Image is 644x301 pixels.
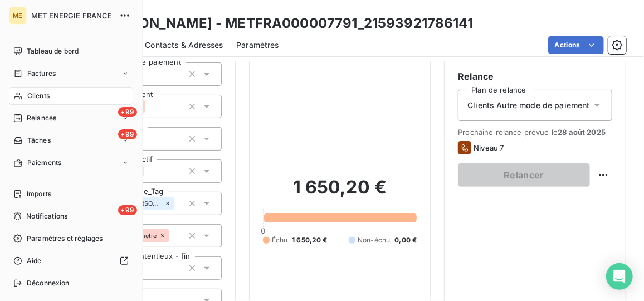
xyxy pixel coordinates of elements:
span: Niveau 7 [474,143,504,152]
span: Tableau de bord [27,46,79,56]
span: MET ENERGIE FRANCE [31,11,113,20]
a: Factures [9,65,133,82]
span: Tâches [27,135,51,145]
input: Ajouter une valeur [174,198,183,208]
span: +99 [118,107,137,117]
h3: [PERSON_NAME] - METFRA000007791_21593921786141 [98,13,473,33]
a: Clients [9,87,133,105]
span: Aide [27,256,42,266]
button: Relancer [458,163,590,187]
span: Prochaine relance prévue le [458,128,612,137]
a: Paiements [9,154,133,172]
span: 0,00 € [394,235,417,245]
span: 28 août 2025 [558,128,606,137]
a: Imports [9,185,133,203]
span: Imports [27,189,51,199]
span: +99 [118,129,137,139]
a: Tableau de bord [9,42,133,60]
a: +99Relances [9,109,133,127]
h2: 1 650,20 € [263,176,417,210]
input: Ajouter une valeur [169,231,178,241]
span: +99 [118,205,137,215]
span: Déconnexion [27,278,70,288]
span: Échu [272,235,288,245]
a: +99Tâches [9,132,133,149]
button: Actions [548,36,604,54]
input: Ajouter une valeur [141,263,150,273]
span: 0 [261,226,266,235]
input: Ajouter une valeur [145,101,154,111]
span: Paramètres [236,40,279,51]
span: Paramètres et réglages [27,234,103,244]
span: Paiements [27,158,61,168]
span: Clients [27,91,50,101]
a: Paramètres et réglages [9,230,133,247]
span: Relances [27,113,56,123]
a: Aide [9,252,133,270]
span: Contacts & Adresses [145,40,223,51]
div: Open Intercom Messenger [606,263,633,290]
input: Ajouter une valeur [144,166,153,176]
div: ME [9,7,27,25]
span: Non-échu [358,235,390,245]
span: Notifications [26,211,67,221]
span: Factures [27,69,56,79]
span: Clients Autre mode de paiement [467,100,590,111]
span: 1 650,20 € [292,235,328,245]
h6: Relance [458,70,612,83]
